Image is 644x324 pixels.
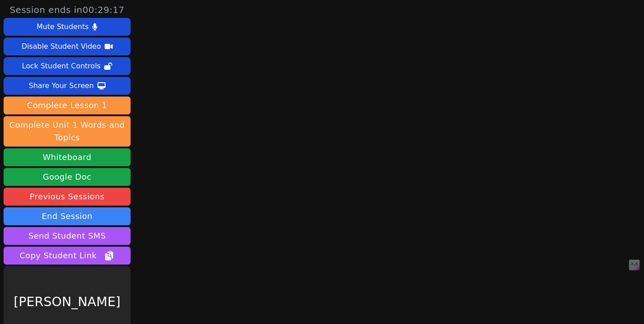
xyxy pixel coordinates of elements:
[4,18,131,36] button: Mute Students
[4,247,131,265] button: Copy Student Link
[83,4,125,15] time: 00:29:17
[4,57,131,75] button: Lock Student Controls
[4,77,131,95] button: Share Your Screen
[29,79,94,93] div: Share Your Screen
[21,39,101,54] div: Disable Student Video
[4,97,131,114] button: Complete Lesson 1
[37,20,89,34] div: Mute Students
[4,227,131,245] button: Send Student SMS
[4,38,131,55] button: Disable Student Video
[20,249,114,262] span: Copy Student Link
[4,148,131,166] button: Whiteboard
[4,116,131,147] button: Complete Unit 1 Words and Topics
[10,4,125,16] span: Session ends in
[4,207,131,225] button: End Session
[4,188,131,206] a: Previous Sessions
[4,168,131,186] a: Google Doc
[22,59,101,73] div: Lock Student Controls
